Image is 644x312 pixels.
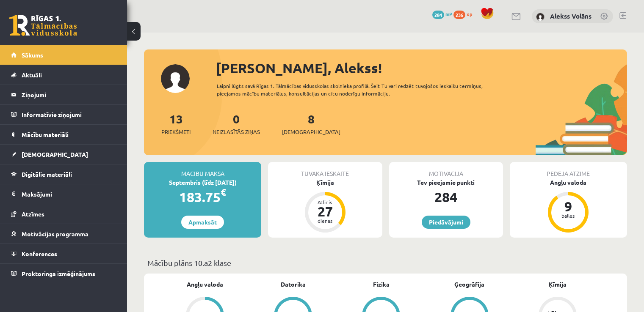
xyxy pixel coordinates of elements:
a: 13Priekšmeti [161,111,191,136]
span: Neizlasītās ziņas [213,128,260,136]
a: Rīgas 1. Tālmācības vidusskola [9,15,77,36]
div: 284 [389,187,503,207]
a: 236 xp [453,11,476,17]
div: Atlicis [312,200,338,205]
a: Konferences [11,244,116,263]
div: 183.75 [144,187,261,207]
div: Tev pieejamie punkti [389,178,503,187]
div: Angļu valoda [510,178,627,187]
a: Ķīmija Atlicis 27 dienas [268,178,382,234]
a: Informatīvie ziņojumi [11,105,116,124]
span: 284 [432,11,444,19]
a: 8[DEMOGRAPHIC_DATA] [282,111,340,136]
span: Konferences [22,250,57,257]
legend: Informatīvie ziņojumi [22,105,116,124]
a: Ģeogrāfija [454,280,484,289]
a: Digitālie materiāli [11,164,116,184]
a: Alekss Volāns [550,12,591,20]
span: Mācību materiāli [22,131,69,138]
span: [DEMOGRAPHIC_DATA] [282,128,340,136]
a: Angļu valoda 9 balles [510,178,627,234]
a: Datorika [281,280,306,289]
span: € [221,186,226,198]
a: Angļu valoda [187,280,223,289]
div: 27 [312,205,338,218]
a: Proktoringa izmēģinājums [11,264,116,283]
a: 0Neizlasītās ziņas [213,111,260,136]
span: mP [445,11,452,17]
div: Pēdējā atzīme [510,162,627,178]
legend: Maksājumi [22,184,116,204]
a: Apmaksāt [181,216,224,229]
span: Digitālie materiāli [22,170,72,178]
a: 284 mP [432,11,452,17]
a: Mācību materiāli [11,125,116,144]
span: xp [467,11,472,17]
a: Ķīmija [549,280,567,289]
div: [PERSON_NAME], Alekss! [216,58,627,78]
div: Mācību maksa [144,162,261,178]
a: Maksājumi [11,184,116,204]
span: Priekšmeti [161,128,191,136]
a: Piedāvājumi [422,216,470,229]
p: Mācību plāns 10.a2 klase [147,257,624,268]
span: Proktoringa izmēģinājums [22,270,95,277]
div: Ķīmija [268,178,382,187]
a: Aktuāli [11,65,116,85]
img: Alekss Volāns [536,13,544,21]
a: [DEMOGRAPHIC_DATA] [11,145,116,164]
div: Septembris (līdz [DATE]) [144,178,261,187]
div: Laipni lūgts savā Rīgas 1. Tālmācības vidusskolas skolnieka profilā. Šeit Tu vari redzēt tuvojošo... [217,82,507,97]
div: Motivācija [389,162,503,178]
span: [DEMOGRAPHIC_DATA] [22,151,88,158]
span: Motivācijas programma [22,230,88,238]
div: dienas [312,218,338,223]
span: Atzīmes [22,210,44,218]
a: Motivācijas programma [11,224,116,244]
span: Aktuāli [22,71,42,79]
legend: Ziņojumi [22,85,116,104]
a: Fizika [373,280,390,289]
a: Atzīmes [11,204,116,224]
a: Sākums [11,45,116,65]
div: balles [556,213,581,218]
div: Tuvākā ieskaite [268,162,382,178]
span: 236 [453,11,465,19]
div: 9 [556,200,581,213]
a: Ziņojumi [11,85,116,104]
span: Sākums [22,51,43,59]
